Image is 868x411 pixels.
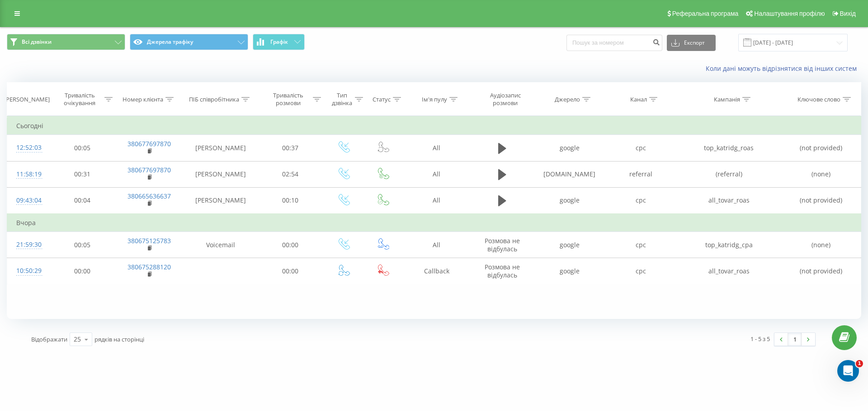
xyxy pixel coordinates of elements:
span: Відображати [31,335,67,343]
td: (referral) [676,161,782,187]
div: Аудіозапис розмови [479,92,532,107]
a: 380677697870 [127,139,171,148]
div: 1 - 5 з 5 [750,334,770,343]
td: Сьогодні [7,117,861,135]
div: 09:43:04 [16,192,40,209]
div: Ім'я пулу [422,96,447,103]
td: All [402,161,471,187]
td: Callback [402,258,471,284]
div: Кампанія [714,96,740,103]
td: 00:00 [49,258,115,284]
td: All [402,135,471,161]
button: Графік [253,34,305,50]
td: (not provided) [782,258,861,284]
span: рядків на сторінці [94,335,144,343]
span: Всі дзвінки [22,38,52,46]
td: 00:10 [257,187,323,214]
span: 1 [856,360,863,367]
button: Всі дзвінки [7,34,125,50]
td: (none) [782,232,861,258]
td: cpc [605,135,676,161]
td: 00:00 [257,232,323,258]
td: (not provided) [782,135,861,161]
td: 00:00 [257,258,323,284]
iframe: Intercom live chat [837,360,859,382]
td: (not provided) [782,187,861,214]
div: Тривалість розмови [265,92,311,107]
td: All [402,232,471,258]
td: google [534,258,605,284]
div: Канал [630,96,647,103]
td: [DOMAIN_NAME] [534,161,605,187]
div: Ключове слово [797,96,840,103]
div: 10:50:29 [16,262,40,280]
button: Джерела трафіку [130,34,248,50]
div: 11:58:19 [16,166,40,183]
div: Тривалість очікування [57,92,103,107]
div: ПІБ співробітника [189,96,239,103]
td: all_tovar_roas [676,258,782,284]
td: All [402,187,471,214]
a: 380665636637 [127,192,171,200]
a: 380677697870 [127,166,171,174]
span: Налаштування профілю [754,10,825,17]
span: Розмова не відбулась [485,263,520,279]
div: Тип дзвінка [331,92,353,107]
td: 00:04 [49,187,115,214]
td: cpc [605,232,676,258]
td: google [534,187,605,214]
td: (none) [782,161,861,187]
div: 12:52:03 [16,139,40,157]
td: Вчора [7,214,861,232]
td: top_katridg_roas [676,135,782,161]
td: [PERSON_NAME] [184,187,257,214]
a: 380675125783 [127,236,171,245]
a: Коли дані можуть відрізнятися вiд інших систем [706,64,861,73]
span: Розмова не відбулась [485,236,520,253]
span: Реферальна програма [672,10,739,17]
div: Джерело [555,96,580,103]
td: google [534,232,605,258]
td: 00:05 [49,232,115,258]
td: top_katridg_cpa [676,232,782,258]
div: Статус [373,96,391,103]
div: 21:59:30 [16,236,40,254]
td: 00:31 [49,161,115,187]
td: 02:54 [257,161,323,187]
td: cpc [605,187,676,214]
td: [PERSON_NAME] [184,161,257,187]
td: google [534,135,605,161]
a: 380675288120 [127,263,171,271]
td: 00:05 [49,135,115,161]
td: referral [605,161,676,187]
div: [PERSON_NAME] [4,96,50,103]
td: all_tovar_roas [676,187,782,214]
td: 00:37 [257,135,323,161]
td: cpc [605,258,676,284]
button: Експорт [667,35,716,51]
input: Пошук за номером [566,35,662,51]
div: Номер клієнта [123,96,163,103]
td: [PERSON_NAME] [184,135,257,161]
td: Voicemail [184,232,257,258]
span: Графік [270,39,288,45]
div: 25 [74,335,81,344]
a: 1 [788,333,802,346]
span: Вихід [840,10,856,17]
